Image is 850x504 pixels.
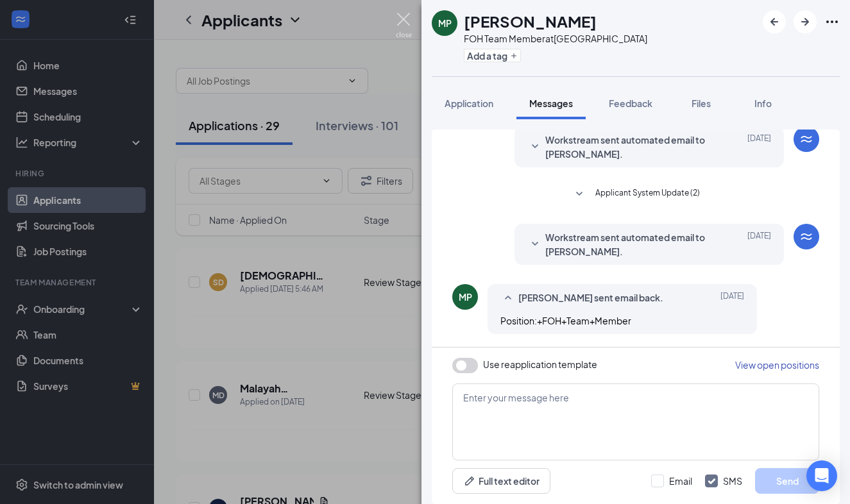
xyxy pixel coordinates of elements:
svg: ArrowRight [797,14,813,29]
button: ArrowRight [794,10,817,33]
div: MP [459,290,472,303]
svg: SmallChevronDown [572,187,587,202]
h1: [PERSON_NAME] [464,10,597,32]
svg: SmallChevronDown [527,237,543,252]
svg: Plus [510,52,518,60]
span: View open positions [735,359,819,371]
svg: WorkstreamLogo [799,229,814,244]
svg: SmallChevronDown [527,139,543,155]
span: [DATE] [747,230,771,258]
svg: SmallChevronUp [500,290,516,306]
svg: Ellipses [824,14,840,29]
div: FOH Team Member at [GEOGRAPHIC_DATA] [464,32,647,45]
div: Open Intercom Messenger [806,460,837,491]
span: Workstream sent automated email to [PERSON_NAME]. [545,230,713,258]
button: Send [755,468,819,494]
span: Application [445,97,493,109]
button: SmallChevronDownApplicant System Update (2) [572,187,700,202]
button: Full text editorPen [452,468,550,494]
svg: WorkstreamLogo [799,131,814,147]
span: Info [754,97,772,109]
button: ArrowLeftNew [763,10,786,33]
span: Applicant System Update (2) [595,187,700,202]
span: Position:+FOH+Team+Member [500,315,631,326]
button: PlusAdd a tag [464,49,521,62]
svg: Pen [463,475,476,487]
span: Feedback [609,97,652,109]
span: [DATE] [720,290,744,306]
span: Workstream sent automated email to [PERSON_NAME]. [545,133,713,161]
svg: ArrowLeftNew [767,14,782,29]
span: Messages [529,97,573,109]
span: [PERSON_NAME] sent email back. [518,290,663,306]
div: MP [438,17,452,29]
span: Files [692,97,711,109]
span: Use reapplication template [483,358,597,371]
span: [DATE] [747,133,771,161]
